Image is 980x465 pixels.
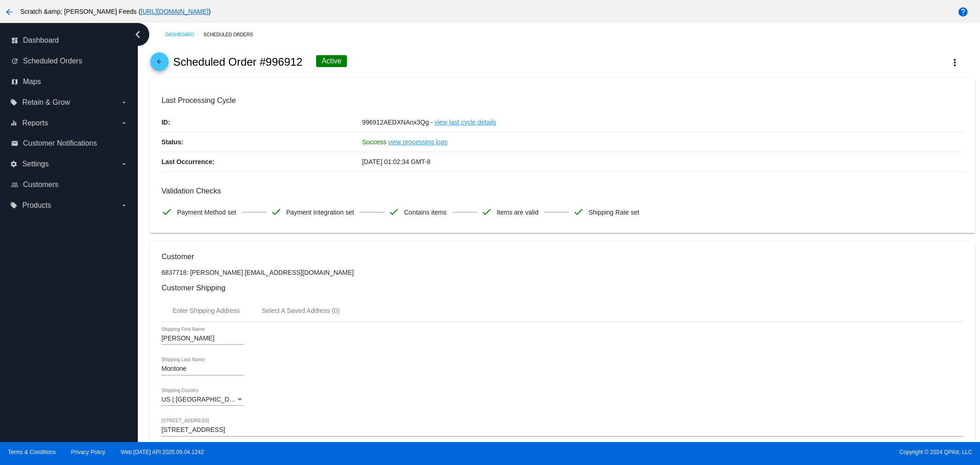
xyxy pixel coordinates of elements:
[22,160,49,168] span: Settings
[589,203,640,222] span: Shipping Rate set
[161,269,963,276] p: 6837718: [PERSON_NAME] [EMAIL_ADDRESS][DOMAIN_NAME]
[388,132,448,152] a: view processing logs
[11,54,128,68] a: update Scheduled Orders
[362,138,386,146] span: Success
[23,181,58,189] span: Customers
[161,206,172,217] mat-icon: check
[949,57,960,68] mat-icon: more_vert
[435,113,496,132] a: view last cycle details
[362,158,431,165] span: [DATE] 01:02:34 GMT-8
[286,203,354,222] span: Payment Integration set
[173,56,303,68] h2: Scheduled Order #996912
[161,284,963,292] h3: Customer Shipping
[120,160,128,168] i: arrow_drop_down
[71,449,106,455] a: Privacy Policy
[161,426,963,434] input: Shipping Street 1
[316,55,347,67] div: Active
[11,78,18,85] i: map
[573,206,584,217] mat-icon: check
[10,119,17,127] i: equalizer
[165,28,204,42] a: Dashboard
[154,58,165,69] mat-icon: arrow_back
[497,203,538,222] span: Items are valid
[10,99,17,106] i: local_offer
[11,33,128,48] a: dashboard Dashboard
[271,206,282,217] mat-icon: check
[161,252,963,261] h3: Customer
[161,132,362,152] p: Status:
[388,206,399,217] mat-icon: check
[10,160,17,168] i: settings
[161,396,243,403] span: US | [GEOGRAPHIC_DATA]
[11,57,18,65] i: update
[11,136,128,151] a: email Customer Notifications
[161,187,963,195] h3: Validation Checks
[957,6,969,17] mat-icon: help
[22,119,48,127] span: Reports
[498,449,972,455] span: Copyright © 2024 QPilot, LLC
[11,74,128,89] a: map Maps
[161,113,362,132] p: ID:
[23,36,59,45] span: Dashboard
[11,177,128,192] a: people_outline Customers
[141,8,209,15] a: [URL][DOMAIN_NAME]
[22,98,70,107] span: Retain & Grow
[161,335,244,342] input: Shipping First Name
[4,6,15,17] mat-icon: arrow_back
[161,396,244,403] mat-select: Shipping Country
[121,449,204,455] a: Web:[DATE] API:2025.09.04.1242
[11,181,18,188] i: people_outline
[23,78,41,86] span: Maps
[161,365,244,373] input: Shipping Last Name
[120,99,128,106] i: arrow_drop_down
[262,307,340,314] div: Select A Saved Address (0)
[11,37,18,44] i: dashboard
[172,307,239,314] div: Enter Shipping Address
[161,152,362,171] p: Last Occurrence:
[481,206,492,217] mat-icon: check
[23,139,97,147] span: Customer Notifications
[23,57,82,65] span: Scheduled Orders
[204,28,261,42] a: Scheduled Orders
[22,201,51,210] span: Products
[177,203,236,222] span: Payment Method set
[404,203,447,222] span: Contains items
[11,140,18,147] i: email
[120,119,128,127] i: arrow_drop_down
[20,8,211,15] span: Scratch &amp; [PERSON_NAME] Feeds ( )
[161,96,963,105] h3: Last Processing Cycle
[130,27,145,42] i: chevron_left
[10,202,17,209] i: local_offer
[120,202,128,209] i: arrow_drop_down
[8,449,56,455] a: Terms & Conditions
[362,119,433,126] span: 996912AEDXNAnx3Qg -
